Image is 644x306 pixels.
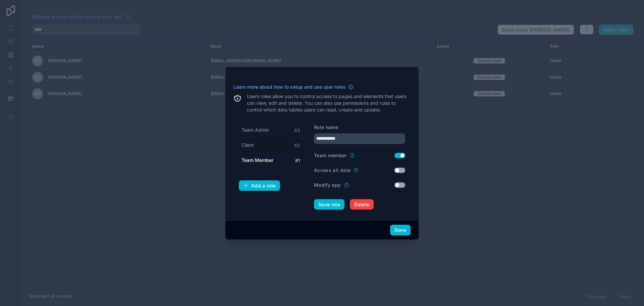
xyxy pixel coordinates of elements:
p: Users roles allow you to control access to pages and elements that users can view, edit and delet... [247,93,411,113]
span: Learn more about how to setup and use user roles [233,84,345,90]
span: # 3 [294,127,300,134]
label: Team member [314,152,347,159]
span: # 1 [295,157,300,164]
span: Client [241,142,254,148]
span: Team Member [241,157,273,164]
span: Delete [354,202,369,208]
button: Delete [350,199,374,210]
label: Access all data [314,167,351,174]
button: Done [390,225,411,235]
button: Save role [314,199,344,210]
div: Add a role [243,183,276,189]
button: Add a role [239,180,280,191]
span: Team Admin [241,127,269,133]
label: Role name [314,124,338,131]
a: Learn more about how to setup and use user roles [233,84,354,90]
span: # 2 [294,142,300,149]
label: Modify app [314,182,341,188]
